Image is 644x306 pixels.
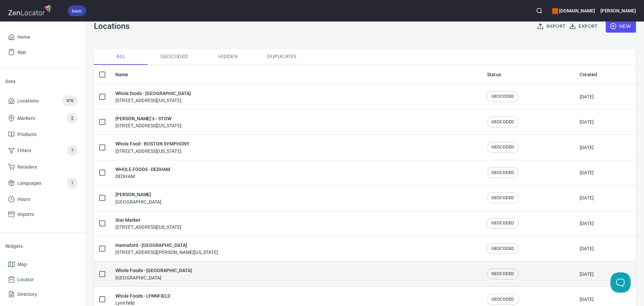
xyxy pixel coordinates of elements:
button: [PERSON_NAME] [600,3,636,18]
a: Languages1 [5,174,80,192]
span: Map [17,260,27,269]
div: [GEOGRAPHIC_DATA] [115,191,162,205]
div: [STREET_ADDRESS][US_STATE] [115,115,181,129]
span: GEOCODED [487,246,518,252]
span: 2 [67,115,77,122]
span: Hours [17,195,30,204]
div: [DATE] [580,169,594,176]
img: zenlocator [8,3,53,17]
span: Imports [17,210,34,219]
iframe: Help Scout Beacon - Open [610,272,631,293]
button: Import [536,20,568,33]
span: App [17,48,26,56]
span: GEOCODED [487,144,518,150]
div: [GEOGRAPHIC_DATA] [115,267,192,281]
span: All [98,52,144,61]
span: Directory [17,290,37,299]
th: Name [110,65,482,84]
a: Directory [5,287,80,302]
span: Geocoded [152,52,197,61]
h6: [PERSON_NAME] [115,191,162,198]
span: Products [17,130,37,139]
div: [STREET_ADDRESS][US_STATE] [115,90,191,104]
div: [STREET_ADDRESS][PERSON_NAME][US_STATE] [115,242,218,256]
a: Imports [5,207,80,222]
span: Markers [17,114,35,123]
h6: Whole foods - [GEOGRAPHIC_DATA] [115,90,191,97]
button: Export [568,20,600,33]
span: GEOCODED [487,170,518,176]
a: Map [5,257,80,272]
span: Locations [17,97,39,105]
h6: WHOLE FOODS - DEDHAM [115,166,170,173]
span: GEOCODED [487,119,518,125]
div: [DATE] [580,144,594,151]
div: [DATE] [580,296,594,303]
span: 1 [67,179,77,187]
button: New [606,20,636,33]
span: 7 [67,147,77,155]
span: Languages [17,179,41,187]
button: color-CE600E [552,8,558,14]
span: Hidden [205,52,251,61]
h6: Whole Foods - [GEOGRAPHIC_DATA] [115,267,192,274]
h6: [PERSON_NAME]`s - STOW [115,115,181,122]
span: Duplicates [259,52,305,61]
span: GEOCODED [487,296,518,303]
span: GEOCODED [487,195,518,201]
div: [DATE] [580,119,594,125]
li: Widgets [5,238,80,254]
span: New [611,22,631,31]
span: GEOCODED [487,271,518,277]
span: 476 [62,97,77,105]
span: Locator [17,275,34,284]
div: [DATE] [580,220,594,227]
h6: [DOMAIN_NAME] [552,7,595,14]
th: Status [482,65,574,84]
a: Locations476 [5,92,80,110]
div: [DATE] [580,194,594,201]
div: [DATE] [580,93,594,100]
a: Hours [5,192,80,207]
th: Created [574,65,636,84]
li: Data [5,73,80,89]
div: [DATE] [580,245,594,252]
div: Manage your apps [552,3,595,18]
div: [STREET_ADDRESS][US_STATE] [115,216,181,230]
h6: Whole Food - BOSTON SYMPHONY [115,140,190,147]
h6: Star Market [115,216,181,224]
span: Export [571,22,597,31]
h6: [PERSON_NAME] [600,7,636,14]
button: Search [532,3,547,18]
span: basic [68,7,86,14]
a: Filters7 [5,142,80,160]
h6: Hannaford - [GEOGRAPHIC_DATA] [115,242,218,249]
a: App [5,45,80,60]
div: [STREET_ADDRESS][US_STATE] [115,140,190,154]
span: Retailers [17,163,37,171]
a: Retailers [5,160,80,175]
div: basic [68,5,86,16]
h3: Locations [94,21,129,31]
div: DEDHAM [115,166,170,180]
h6: Whole Foods - LYNNFIELD [115,292,170,300]
a: Products [5,127,80,142]
span: Import [538,22,565,31]
a: Home [5,30,80,45]
a: Markers2 [5,110,80,127]
span: GEOCODED [487,93,518,100]
a: Locator [5,272,80,287]
div: [DATE] [580,271,594,277]
span: Home [17,33,30,41]
span: GEOCODED [487,220,518,226]
span: Filters [17,146,31,155]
